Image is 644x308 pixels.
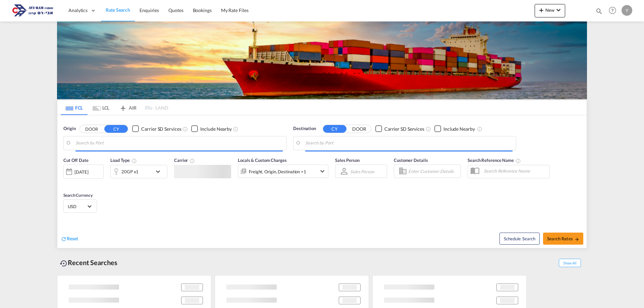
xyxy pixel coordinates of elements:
md-checkbox: Checkbox No Ink [434,125,475,132]
div: [DATE] [63,165,104,179]
md-icon: icon-information-outline [131,158,137,164]
div: Carrier SD Services [141,126,181,132]
div: icon-magnify [595,7,603,17]
md-icon: Unchecked: Search for CY (Container Yard) services for all selected carriers.Checked : Search for... [426,126,431,132]
div: [DATE] [74,169,88,175]
md-checkbox: Checkbox No Ink [375,125,424,132]
span: Rate Search [106,7,130,13]
div: 20GP x1icon-chevron-down [110,165,167,178]
span: Cut Off Date [63,158,89,163]
button: Search Ratesicon-arrow-right [543,233,583,245]
md-tab-item: FCL [61,100,88,115]
span: USD [68,203,87,209]
span: Destination [293,125,316,132]
span: Quotes [168,7,183,13]
md-icon: icon-refresh [61,236,67,242]
span: Bookings [193,7,212,13]
span: Help [607,5,618,16]
button: CY [323,125,346,133]
md-icon: icon-arrow-right [575,237,579,242]
div: Y [622,5,632,16]
span: Load Type [110,158,137,163]
span: Origin [63,125,75,132]
div: Recent Searches [57,255,120,270]
div: Include Nearby [200,126,232,132]
div: Origin DOOR CY Checkbox No InkUnchecked: Search for CY (Container Yard) services for all selected... [57,115,587,248]
md-select: Sales Person [350,167,375,176]
span: Reset [67,236,78,241]
div: Carrier SD Services [384,126,424,132]
img: LCL+%26+FCL+BACKGROUND.png [57,21,587,99]
md-icon: Unchecked: Ignores neighbouring ports when fetching rates.Checked : Includes neighbouring ports w... [233,126,238,132]
md-datepicker: Select [63,178,68,187]
span: My Rate Files [221,7,249,13]
div: Freight Origin Destination Factory Stuffingicon-chevron-down [238,165,328,178]
md-checkbox: Checkbox No Ink [191,125,232,132]
input: Search by Port [75,138,283,148]
span: Enquiries [140,7,159,13]
md-tab-item: AIR [114,100,141,115]
md-select: Select Currency: $ USDUnited States Dollar [67,201,93,211]
span: Customer Details [394,158,428,163]
span: Show All [559,259,581,267]
span: Sales Person [335,158,360,163]
button: DOOR [80,125,103,133]
button: DOOR [347,125,371,133]
div: Help [607,5,622,17]
md-icon: icon-chevron-down [154,168,165,176]
button: icon-plus 400-fgNewicon-chevron-down [535,4,565,17]
input: Enter Customer Details [408,166,459,176]
span: Analytics [68,7,88,14]
div: 20GP x1 [121,167,139,176]
md-icon: icon-chevron-down [318,167,326,175]
md-icon: icon-plus 400-fg [537,6,545,14]
div: Include Nearby [443,126,475,132]
span: Search Rates [547,236,579,241]
span: Search Reference Name [468,158,521,163]
md-icon: Unchecked: Ignores neighbouring ports when fetching rates.Checked : Includes neighbouring ports w... [477,126,482,132]
md-icon: icon-magnify [595,7,603,15]
input: Search by Port [305,138,513,148]
md-icon: icon-airplane [119,104,127,109]
md-icon: Your search will be saved by the below given name [516,158,521,164]
md-icon: icon-chevron-down [554,6,562,14]
input: Search Reference Name [480,166,549,176]
button: CY [104,125,128,133]
span: Locals & Custom Charges [238,158,287,163]
img: 166978e0a5f911edb4280f3c7a976193.png [10,3,55,18]
button: Note: By default Schedule search will only considerorigin ports, destination ports and cut off da... [499,233,540,245]
span: Search Currency [63,193,93,198]
md-icon: icon-backup-restore [60,259,68,267]
md-checkbox: Checkbox No Ink [132,125,181,132]
div: Freight Origin Destination Factory Stuffing [249,167,306,176]
span: New [537,7,562,13]
md-icon: Unchecked: Search for CY (Container Yard) services for all selected carriers.Checked : Search for... [182,126,188,132]
md-pagination-wrapper: Use the left and right arrow keys to navigate between tabs [61,100,168,115]
span: Carrier [174,158,195,163]
md-icon: The selected Trucker/Carrierwill be displayed in the rate results If the rates are from another f... [190,158,195,164]
md-tab-item: LCL [88,100,114,115]
div: icon-refreshReset [61,235,78,243]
